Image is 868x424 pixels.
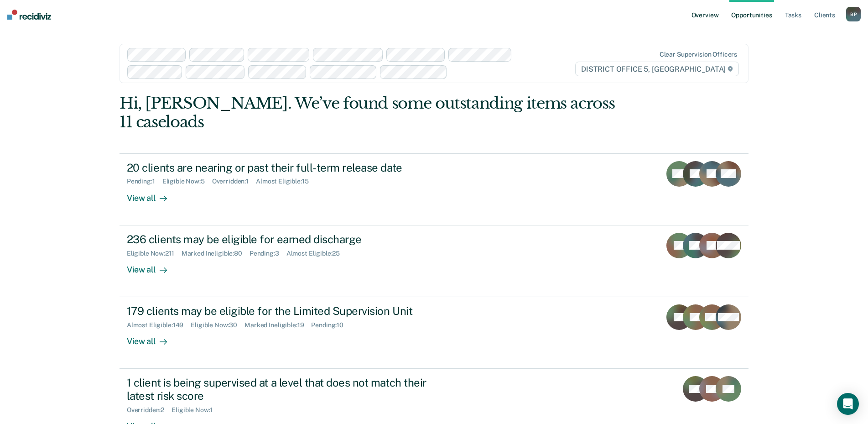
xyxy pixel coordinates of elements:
div: Overridden : 1 [212,178,256,185]
div: Almost Eligible : 15 [256,178,316,185]
div: View all [127,257,178,275]
div: 20 clients are nearing or past their full-term release date [127,161,447,174]
div: Pending : 10 [311,321,351,329]
div: Open Intercom Messenger [837,393,859,415]
button: BP [846,7,861,21]
img: Recidiviz [7,10,51,20]
div: Overridden : 2 [127,406,172,414]
div: Marked Ineligible : 19 [244,321,311,329]
div: Almost Eligible : 149 [127,321,191,329]
div: View all [127,185,178,203]
div: Pending : 3 [249,250,286,257]
div: Eligible Now : 5 [162,178,212,185]
a: 179 clients may be eligible for the Limited Supervision UnitAlmost Eligible:149Eligible Now:30Mar... [120,297,748,369]
div: 179 clients may be eligible for the Limited Supervision Unit [127,304,447,318]
div: Marked Ineligible : 80 [182,250,249,257]
div: Hi, [PERSON_NAME]. We’ve found some outstanding items across 11 caseloads [120,94,623,131]
div: Eligible Now : 30 [191,321,244,329]
div: 236 clients may be eligible for earned discharge [127,233,447,246]
a: 236 clients may be eligible for earned dischargeEligible Now:211Marked Ineligible:80Pending:3Almo... [120,225,748,297]
div: View all [127,329,178,347]
div: 1 client is being supervised at a level that does not match their latest risk score [127,376,447,403]
div: Clear supervision officers [660,51,737,58]
div: Pending : 1 [127,178,162,185]
span: DISTRICT OFFICE 5, [GEOGRAPHIC_DATA] [575,62,739,76]
div: B P [846,7,861,21]
div: Almost Eligible : 25 [286,250,348,257]
a: 20 clients are nearing or past their full-term release datePending:1Eligible Now:5Overridden:1Alm... [120,153,748,225]
div: Eligible Now : 1 [172,406,220,414]
div: Eligible Now : 211 [127,250,182,257]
